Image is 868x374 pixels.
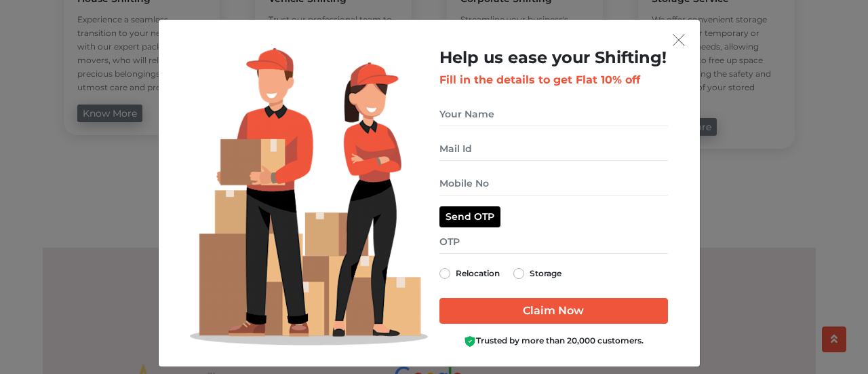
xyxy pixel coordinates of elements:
[530,265,561,282] label: Storage
[673,34,685,46] img: exit
[439,335,668,348] div: Trusted by more than 20,000 customers.
[439,172,668,195] input: Mobile No
[456,265,500,282] label: Relocation
[439,137,668,161] input: Mail Id
[439,73,668,86] h3: Fill in the details to get Flat 10% off
[190,48,429,345] img: Lead Welcome Image
[439,206,500,227] button: Send OTP
[439,48,668,68] h2: Help us ease your Shifting!
[464,335,476,348] img: Boxigo Customer Shield
[439,298,668,324] input: Claim Now
[439,230,668,254] input: OTP
[439,102,668,126] input: Your Name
